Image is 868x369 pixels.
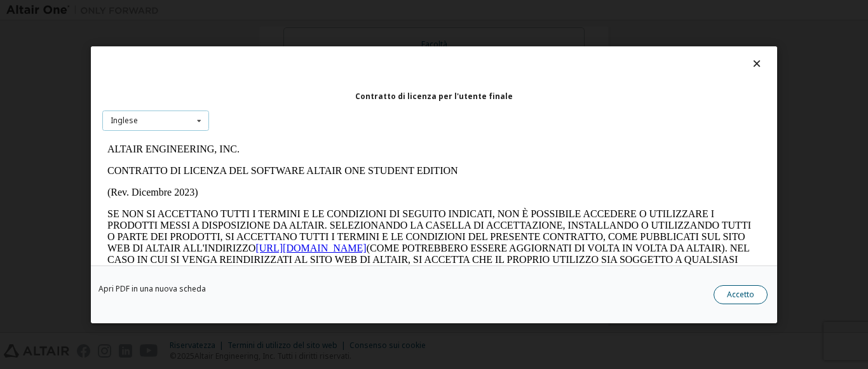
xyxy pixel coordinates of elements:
font: Contratto di licenza per l'utente finale [355,90,513,101]
font: SE NON SI ACCETTANO TUTTI I TERMINI E LE CONDIZIONI DI SEGUITO INDICATI, NON È POSSIBILE ACCEDERE... [5,70,649,115]
a: [URL][DOMAIN_NAME] [153,104,264,115]
font: (COME POTREBBERO ESSERE AGGIORNATI DI VOLTA IN VOLTA DA ALTAIR). NEL CASO IN CUI SI VENGA REINDIR... [5,104,649,172]
font: ALTAIR ENGINEERING, INC. [5,5,137,16]
button: Accetto [714,285,768,304]
a: Apri PDF in una nuova scheda [98,285,206,292]
font: Apri PDF in una nuova scheda [98,283,206,293]
font: Inglese [111,115,138,126]
font: CONTRATTO DI LICENZA DEL SOFTWARE ALTAIR ONE STUDENT EDITION [5,27,356,37]
font: (Rev. Dicembre 2023) [5,48,95,59]
font: Accetto [727,288,754,299]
